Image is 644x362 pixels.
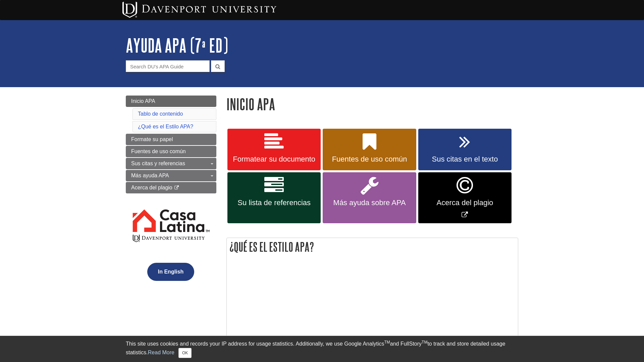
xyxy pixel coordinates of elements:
[384,340,390,345] sup: TM
[122,2,276,18] img: Davenport University
[131,161,185,166] span: Sus citas y referencias
[174,186,179,190] i: This link opens in a new window
[126,96,216,292] div: Guide Page Menu
[232,155,316,164] span: Formatear su documento
[126,35,228,56] a: AYUDA APA (7ª ED)
[328,155,411,164] span: Fuentes de uso común
[328,198,411,207] span: Más ayuda sobre APA
[147,263,194,281] button: In English
[131,98,155,104] span: Inicio APA
[423,198,506,207] span: Acerca del plagio
[178,348,192,358] button: Close
[126,146,216,157] a: Fuentes de uso común
[138,124,193,129] a: ¿Qué es el Estilo APA?
[227,172,321,224] a: Su lista de referencias
[418,172,512,224] a: Link opens in new window
[126,96,216,107] a: Inicio APA
[146,269,196,275] a: In English
[323,129,416,170] a: Fuentes de uso común
[126,340,518,358] div: This site uses cookies and records your IP address for usage statistics. Additionally, we use Goo...
[422,340,427,345] sup: TM
[227,238,518,256] h2: ¿Qué es el Estilo APA?
[323,172,416,224] a: Más ayuda sobre APA
[131,185,172,190] span: Acerca del plagio
[126,170,216,181] a: Más ayuda APA
[131,136,173,142] span: Formate su papel
[126,134,216,145] a: Formate su papel
[418,129,512,170] a: Sus citas en el texto
[126,182,216,193] a: Acerca del plagio
[126,158,216,169] a: Sus citas y referencias
[227,129,321,170] a: Formatear su documento
[423,155,506,164] span: Sus citas en el texto
[148,350,174,355] a: Read More
[226,96,518,113] h1: Inicio APA
[131,148,186,154] span: Fuentes de uso común
[232,198,316,207] span: Su lista de referencias
[126,60,210,72] input: Search DU's APA Guide
[138,111,183,117] a: Tablo de contenido
[131,173,169,178] span: Más ayuda APA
